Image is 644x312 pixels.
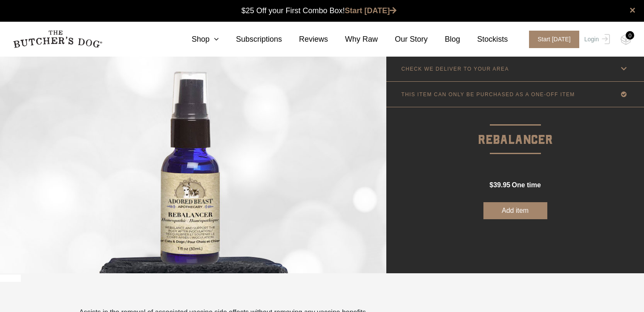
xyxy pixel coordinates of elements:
span: 39.95 [493,181,510,189]
span: $ [489,181,493,189]
a: Why Raw [328,34,378,45]
a: Start [DATE] [520,31,582,48]
a: Stockists [460,34,508,45]
span: one time [512,181,540,189]
a: Blog [428,34,460,45]
span: Start [DATE] [529,31,579,48]
a: Shop [175,34,219,45]
a: Reviews [282,34,328,45]
p: THIS ITEM CAN ONLY BE PURCHASED AS A ONE-OFF ITEM [401,92,575,97]
img: TBD_Cart-Empty.png [621,34,631,45]
p: Rebalancer [386,107,644,150]
a: Start [DATE] [345,6,397,15]
a: THIS ITEM CAN ONLY BE PURCHASED AS A ONE-OFF ITEM [386,82,644,107]
button: Add item [483,202,547,219]
p: CHECK WE DELIVER TO YOUR AREA [401,66,509,72]
a: Subscriptions [219,34,282,45]
div: 0 [626,31,634,40]
a: Login [582,31,610,48]
a: CHECK WE DELIVER TO YOUR AREA [386,56,644,81]
a: close [630,5,635,15]
a: Our Story [378,34,428,45]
